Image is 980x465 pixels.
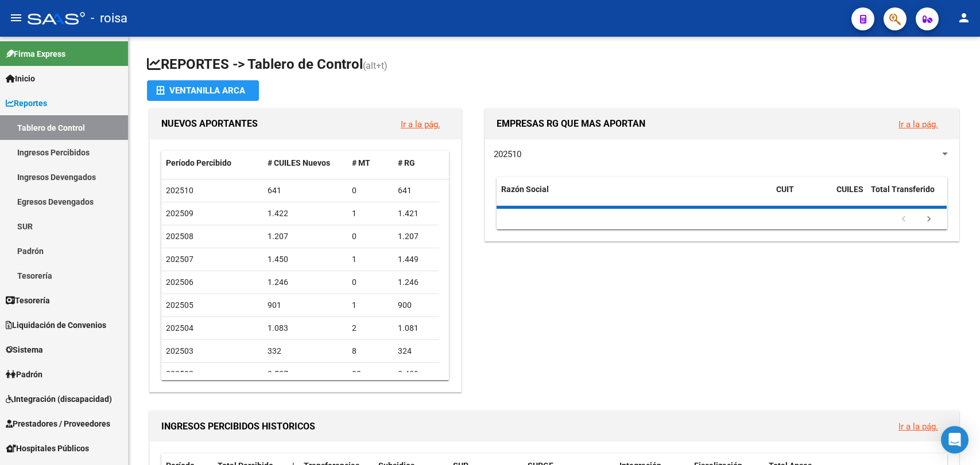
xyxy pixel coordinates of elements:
[352,253,389,266] div: 1
[871,185,935,194] span: Total Transferido
[398,276,435,289] div: 1.246
[166,369,193,378] span: 202502
[398,230,435,243] div: 1.207
[893,213,915,226] a: go to previous page
[352,368,389,381] div: 88
[398,322,435,335] div: 1.081
[501,185,549,194] span: Razón Social
[497,118,645,129] span: EMPRESAS RG QUE MAS APORTAN
[6,72,35,85] span: Inicio
[832,177,866,215] datatable-header-cell: CUILES
[268,253,343,266] div: 1.450
[393,151,439,175] datatable-header-cell: # RG
[166,323,193,333] span: 202504
[352,207,389,220] div: 1
[9,11,23,25] mat-icon: menu
[263,151,347,175] datatable-header-cell: # CUILES Nuevos
[268,184,343,197] div: 641
[268,230,343,243] div: 1.207
[398,207,435,220] div: 1.421
[156,80,250,101] div: Ventanilla ARCA
[889,114,947,135] button: Ir a la pág.
[398,158,415,167] span: # RG
[147,55,962,75] h1: REPORTES -> Tablero de Control
[398,345,435,358] div: 324
[166,346,193,355] span: 202503
[166,300,193,310] span: 202505
[268,368,343,381] div: 3.527
[352,322,389,335] div: 2
[836,185,863,194] span: CUILES
[166,186,193,195] span: 202510
[363,60,388,71] span: (alt+t)
[6,48,65,60] span: Firma Express
[398,299,435,312] div: 900
[347,151,393,175] datatable-header-cell: # MT
[941,426,969,454] div: Open Intercom Messenger
[918,213,940,226] a: go to next page
[166,255,193,264] span: 202507
[398,184,435,197] div: 641
[6,343,43,356] span: Sistema
[401,119,440,130] a: Ir a la pág.
[352,184,389,197] div: 0
[957,11,971,25] mat-icon: person
[161,151,263,175] datatable-header-cell: Período Percibido
[6,368,42,381] span: Padrón
[352,345,389,358] div: 8
[352,158,370,167] span: # MT
[898,421,938,432] a: Ir a la pág.
[166,158,231,167] span: Período Percibido
[268,345,343,358] div: 332
[6,393,112,405] span: Integración (discapacidad)
[6,97,47,110] span: Reportes
[6,294,50,307] span: Tesorería
[398,368,435,381] div: 3.439
[91,6,127,31] span: - roisa
[268,158,330,167] span: # CUILES Nuevos
[268,207,343,220] div: 1.422
[6,417,110,430] span: Prestadores / Proveedores
[166,278,193,287] span: 202506
[166,209,193,218] span: 202509
[772,177,832,215] datatable-header-cell: CUIT
[497,177,772,215] datatable-header-cell: Razón Social
[392,114,450,135] button: Ir a la pág.
[268,299,343,312] div: 901
[166,232,193,241] span: 202508
[268,322,343,335] div: 1.083
[161,118,258,129] span: NUEVOS APORTANTES
[352,276,389,289] div: 0
[866,177,947,215] datatable-header-cell: Total Transferido
[398,253,435,266] div: 1.449
[898,119,938,130] a: Ir a la pág.
[776,185,794,194] span: CUIT
[268,276,343,289] div: 1.246
[352,230,389,243] div: 0
[6,319,106,331] span: Liquidación de Convenios
[889,416,947,437] button: Ir a la pág.
[147,80,259,101] button: Ventanilla ARCA
[6,442,89,455] span: Hospitales Públicos
[352,299,389,312] div: 1
[494,149,521,159] span: 202510
[161,421,315,432] span: INGRESOS PERCIBIDOS HISTORICOS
